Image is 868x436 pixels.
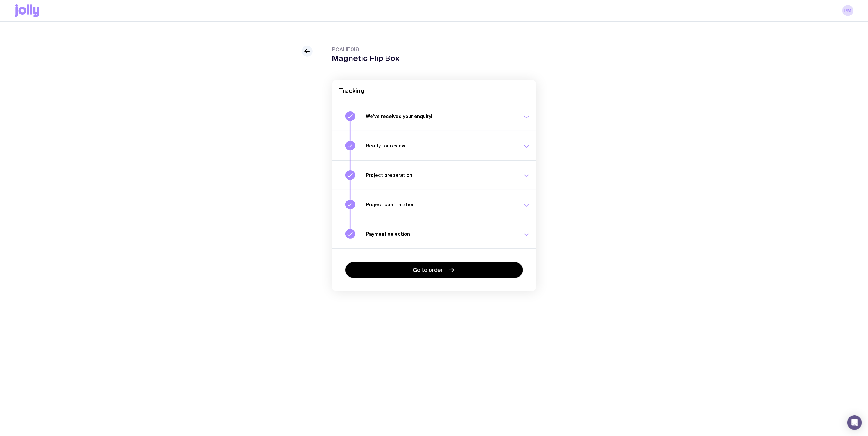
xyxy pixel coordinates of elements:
[413,266,443,274] span: Go to order
[366,113,516,119] h3: We’ve received your enquiry!
[366,172,516,178] h3: Project preparation
[332,131,536,160] button: Ready for review
[332,160,536,190] button: Project preparation
[366,201,516,208] h3: Project confirmation
[366,231,516,237] h3: Payment selection
[332,190,536,219] button: Project confirmation
[366,143,516,149] h3: Ready for review
[332,219,536,248] button: Payment selection
[345,262,523,278] a: Go to order
[332,102,536,131] button: We’ve received your enquiry!
[332,54,400,63] h1: Magnetic Flip Box
[339,87,529,94] h2: Tracking
[332,46,400,53] span: PCAHF0I8
[847,415,862,430] div: Open Intercom Messenger
[842,5,853,16] a: PM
